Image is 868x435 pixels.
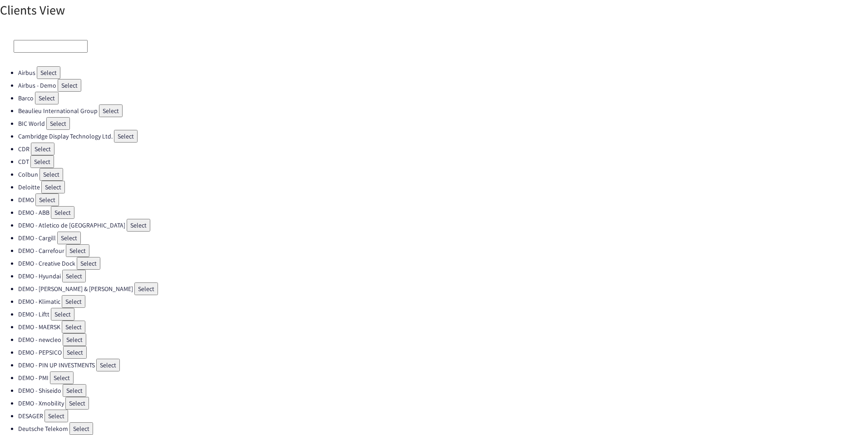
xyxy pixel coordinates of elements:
li: BIC World [18,117,868,130]
li: DEMO - newcleo [18,333,868,346]
li: DEMO - Creative Dock [18,257,868,270]
button: Select [65,397,89,410]
li: Cambridge Display Technology Ltd. [18,130,868,143]
button: Select [41,181,65,193]
li: DEMO - Cargill [18,232,868,244]
button: Select [62,321,85,333]
div: Widget de chat [823,391,868,435]
li: DEMO - MAERSK [18,321,868,333]
li: DEMO [18,193,868,206]
button: Select [35,193,59,206]
button: Select [57,232,81,244]
button: Select [99,104,123,117]
li: Airbus - Demo [18,79,868,92]
button: Select [46,117,70,130]
button: Select [127,219,150,232]
button: Select [134,282,158,295]
button: Select [96,359,120,371]
button: Select [66,244,89,257]
button: Select [77,257,100,270]
button: Select [30,155,54,168]
li: DEMO - Klimatic [18,295,868,308]
li: DEMO - [PERSON_NAME] & [PERSON_NAME] [18,282,868,295]
button: Select [58,79,81,92]
button: Select [37,66,60,79]
li: Colbun [18,168,868,181]
li: Airbus [18,66,868,79]
button: Select [50,371,74,384]
li: DEMO - Liftt [18,308,868,321]
li: Deutsche Telekom [18,422,868,435]
li: DEMO - Carrefour [18,244,868,257]
li: Barco [18,92,868,104]
button: Select [63,346,87,359]
li: DEMO - Shiseido [18,384,868,397]
li: DEMO - PEPSICO [18,346,868,359]
li: DESAGER [18,410,868,422]
li: DEMO - PMI [18,371,868,384]
button: Select [63,333,86,346]
iframe: Chat Widget [823,391,868,435]
button: Select [51,206,74,219]
li: Deloitte [18,181,868,193]
button: Select [63,384,86,397]
button: Select [31,143,54,155]
button: Select [51,308,74,321]
button: Select [39,168,63,181]
button: Select [62,295,85,308]
li: CDR [18,143,868,155]
li: DEMO - Xmobility [18,397,868,410]
li: DEMO - Hyundai [18,270,868,282]
li: CDT [18,155,868,168]
button: Select [114,130,138,143]
li: DEMO - ABB [18,206,868,219]
li: Beaulieu International Group [18,104,868,117]
button: Select [62,270,86,282]
li: DEMO - PIN UP INVESTMENTS [18,359,868,371]
button: Select [69,422,93,435]
button: Select [44,410,68,422]
button: Select [35,92,59,104]
li: DEMO - Atletico de [GEOGRAPHIC_DATA] [18,219,868,232]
